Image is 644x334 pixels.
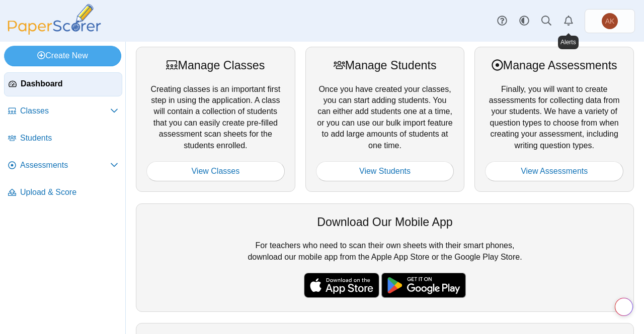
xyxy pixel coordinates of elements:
span: Upload & Score [20,187,118,198]
a: Create New [4,46,121,66]
div: Creating classes is an important first step in using the application. A class will contain a coll... [136,47,295,192]
a: View Students [316,161,454,181]
div: Manage Students [316,57,454,73]
span: Anna Kostouki [602,13,618,29]
a: Alerts [557,10,580,32]
div: Download Our Mobile App [146,214,623,230]
a: PaperScorer [4,28,105,36]
img: apple-store-badge.svg [304,273,379,298]
a: Dashboard [4,72,122,96]
img: PaperScorer [4,4,105,35]
span: Assessments [20,160,110,171]
span: Students [20,133,118,144]
a: Anna Kostouki [585,9,635,33]
div: Finally, you will want to create assessments for collecting data from your students. We have a va... [474,47,634,192]
div: Manage Classes [146,57,285,73]
a: Students [4,127,122,151]
img: google-play-badge.png [381,273,466,298]
div: For teachers who need to scan their own sheets with their smart phones, download our mobile app f... [136,203,634,312]
div: Alerts [558,36,579,49]
a: View Classes [146,161,285,181]
a: Assessments [4,154,122,178]
div: Manage Assessments [485,57,623,73]
span: Dashboard [21,78,118,89]
a: Classes [4,99,122,124]
div: Once you have created your classes, you can start adding students. You can either add students on... [305,47,465,192]
span: Anna Kostouki [605,18,615,25]
a: Upload & Score [4,181,122,205]
span: Classes [20,105,110,117]
a: View Assessments [485,161,623,181]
